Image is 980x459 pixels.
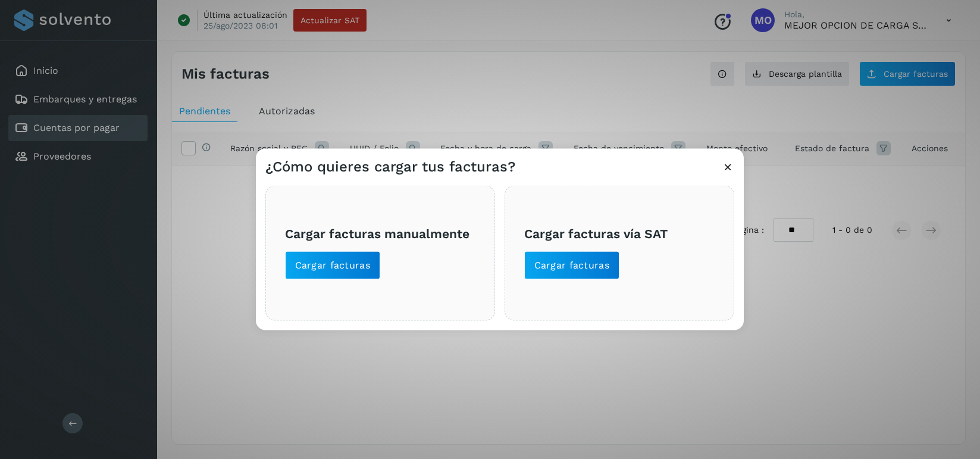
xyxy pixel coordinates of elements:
[534,258,610,271] span: Cargar facturas
[295,258,371,271] span: Cargar facturas
[285,226,475,241] h3: Cargar facturas manualmente
[285,251,381,279] button: Cargar facturas
[265,158,515,175] h3: ¿Cómo quieres cargar tus facturas?
[524,251,620,279] button: Cargar facturas
[524,226,715,241] h3: Cargar facturas vía SAT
